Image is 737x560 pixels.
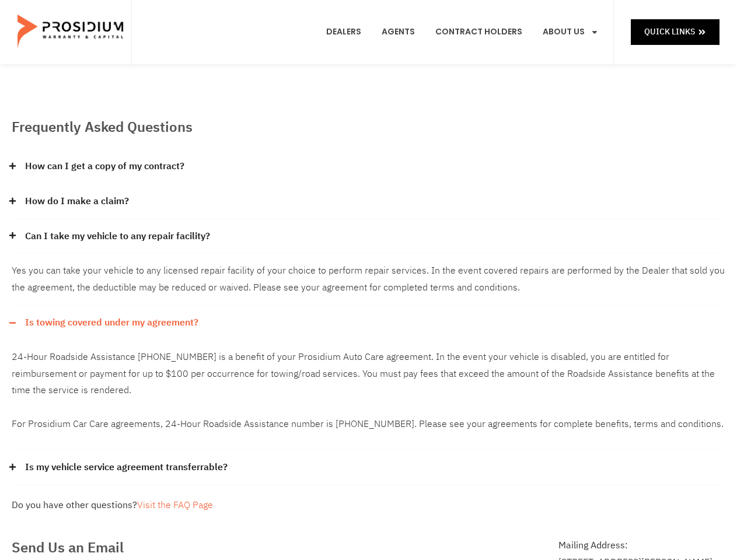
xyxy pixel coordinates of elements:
[137,498,213,512] a: Visit the FAQ Page
[12,537,535,558] h2: Send Us an Email
[25,193,129,210] a: How do I make a claim?
[317,10,607,54] nav: Menu
[25,459,228,476] a: Is my vehicle service agreement transferrable?
[644,24,695,39] span: Quick Links
[12,340,725,450] div: Is towing covered under my agreement?
[558,538,628,552] b: Mailing Address:
[12,117,725,138] h2: Frequently Asked Questions
[25,158,184,175] a: How can I get a copy of my contract?
[12,306,725,340] div: Is towing covered under my agreement?
[427,10,531,54] a: Contract Holders
[25,314,198,331] a: Is towing covered under my agreement?
[534,10,607,54] a: About Us
[317,10,370,54] a: Dealers
[12,497,725,514] div: Do you have other questions?
[12,450,725,485] div: Is my vehicle service agreement transferrable?
[12,349,725,433] p: 24-Hour Roadside Assistance [PHONE_NUMBER] is a benefit of your Prosidium Auto Care agreement. In...
[12,219,725,254] div: Can I take my vehicle to any repair facility?
[631,19,719,44] a: Quick Links
[12,149,725,184] div: How can I get a copy of my contract?
[12,254,725,306] div: Can I take my vehicle to any repair facility?
[262,1,299,10] span: Last Name
[373,10,424,54] a: Agents
[12,184,725,219] div: How do I make a claim?
[25,228,210,245] a: Can I take my vehicle to any repair facility?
